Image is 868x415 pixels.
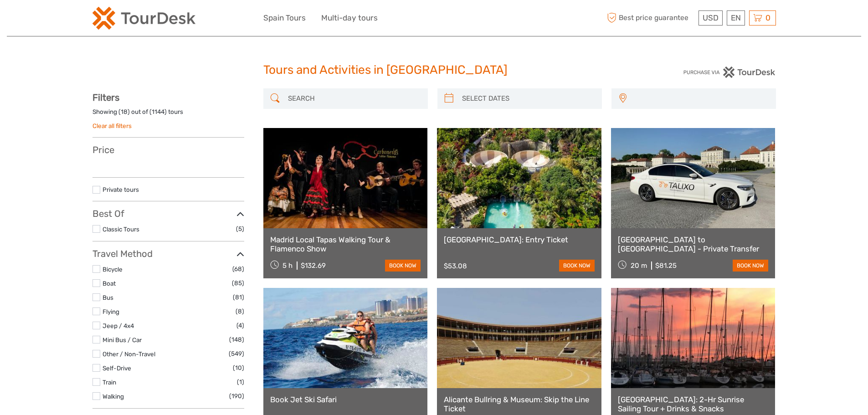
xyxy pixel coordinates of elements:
a: Train [103,379,116,386]
a: [GEOGRAPHIC_DATA]: Entry Ticket [444,235,595,244]
span: Best price guarantee [605,10,696,26]
h1: Tours and Activities in [GEOGRAPHIC_DATA] [263,63,605,77]
span: (549) [229,348,244,359]
a: Spain Tours [263,11,306,25]
a: Other / Non-Travel [103,350,155,358]
h3: Travel Method [92,248,244,259]
a: [GEOGRAPHIC_DATA] to [GEOGRAPHIC_DATA] - Private Transfer [618,235,769,254]
span: (10) [233,363,244,373]
div: $81.25 [655,261,677,270]
a: Mini Bus / Car [103,336,142,343]
a: book now [385,260,421,272]
span: (148) [229,334,244,345]
span: (8) [236,306,244,317]
a: Multi-day tours [321,11,378,25]
img: 2254-3441b4b5-4e5f-4d00-b396-31f1d84a6ebf_logo_small.png [92,7,195,30]
div: $132.69 [301,261,326,270]
a: Clear all filters [92,122,132,129]
span: (81) [233,292,244,302]
span: USD [703,13,719,22]
div: Showing ( ) out of ( ) tours [92,108,244,122]
span: (1) [237,377,244,387]
a: Book Jet Ski Safari [270,395,421,404]
a: Boat [103,280,116,287]
a: book now [733,260,768,272]
label: 18 [121,108,128,116]
input: SELECT DATES [458,91,597,107]
a: Madrid Local Tapas Walking Tour & Flamenco Show [270,235,421,254]
a: Flying [103,308,119,315]
a: Classic Tours [103,225,139,233]
span: 5 h [282,261,293,270]
span: 0 [764,13,772,22]
span: (5) [236,224,244,234]
a: Self-Drive [103,364,131,372]
h3: Best Of [92,208,244,219]
a: [GEOGRAPHIC_DATA]: 2-Hr Sunrise Sailing Tour + Drinks & Snacks [618,395,769,414]
a: Jeep / 4x4 [103,322,134,329]
img: PurchaseViaTourDesk.png [683,67,776,78]
span: 20 m [631,261,647,270]
span: (68) [232,264,244,274]
div: $53.08 [444,262,467,270]
span: (4) [236,320,244,331]
a: Walking [103,393,124,400]
span: (190) [229,391,244,401]
a: Private tours [103,186,139,193]
input: SEARCH [284,91,423,107]
span: (85) [232,278,244,288]
strong: Filters [92,92,119,103]
a: Bicycle [103,266,123,273]
h3: Price [92,144,244,155]
a: Alicante Bullring & Museum: Skip the Line Ticket [444,395,595,414]
a: book now [559,260,595,272]
a: Bus [103,294,113,301]
label: 1144 [152,108,164,116]
div: EN [727,10,745,26]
